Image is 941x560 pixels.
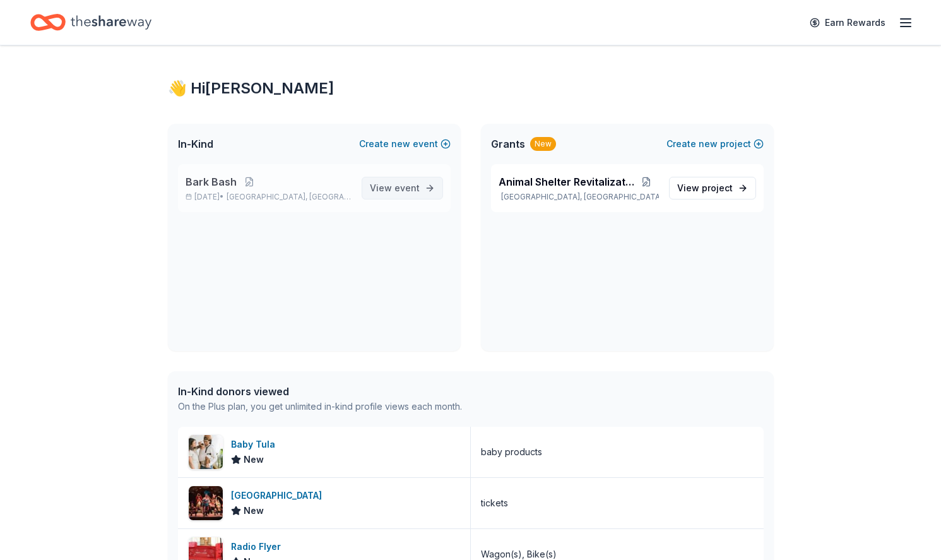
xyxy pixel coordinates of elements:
[481,496,508,511] div: tickets
[491,136,525,152] span: Grants
[669,177,756,200] a: View project
[189,486,223,520] img: Image for Porchlight Music Theatre
[499,192,659,202] p: [GEOGRAPHIC_DATA], [GEOGRAPHIC_DATA]
[530,137,556,151] div: New
[30,8,151,37] a: Home
[178,399,462,414] div: On the Plus plan, you get unlimited in-kind profile views each month.
[802,11,893,34] a: Earn Rewards
[481,444,542,460] div: baby products
[370,181,420,196] span: View
[677,181,733,196] span: View
[231,539,286,554] div: Radio Flyer
[244,452,264,467] span: New
[168,78,774,98] div: 👋 Hi [PERSON_NAME]
[362,177,443,200] a: View event
[359,136,451,152] button: Createnewevent
[186,192,352,202] p: [DATE] •
[178,136,213,152] span: In-Kind
[231,488,327,503] div: [GEOGRAPHIC_DATA]
[189,435,223,469] img: Image for Baby Tula
[702,182,733,193] span: project
[227,192,351,202] span: [GEOGRAPHIC_DATA], [GEOGRAPHIC_DATA]
[244,503,264,518] span: New
[178,384,462,399] div: In-Kind donors viewed
[699,136,718,152] span: new
[391,136,410,152] span: new
[499,174,635,189] span: Animal Shelter Revitalization
[186,174,237,189] span: Bark Bash
[231,437,280,452] div: Baby Tula
[666,136,764,152] button: Createnewproject
[394,182,420,193] span: event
